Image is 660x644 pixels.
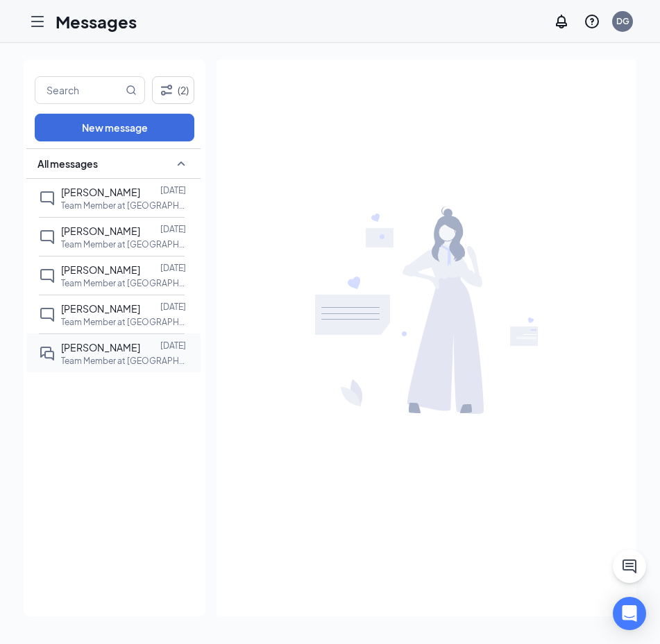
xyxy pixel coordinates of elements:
span: All messages [37,157,98,171]
p: [DATE] [160,223,186,235]
svg: Filter [158,82,175,98]
svg: Hamburger [29,13,46,30]
svg: ChatInactive [39,306,56,323]
svg: ChatActive [621,558,638,575]
p: [DATE] [160,301,186,313]
p: Team Member at [GEOGRAPHIC_DATA] - #859 [61,238,186,250]
svg: ChatInactive [39,268,56,284]
p: Team Member at [GEOGRAPHIC_DATA] - #859 [61,355,186,367]
svg: DoubleChat [39,345,56,362]
span: [PERSON_NAME] [61,341,140,354]
svg: ChatInactive [39,229,56,245]
button: Filter (2) [152,76,194,104]
svg: MagnifyingGlass [126,85,137,96]
p: [DATE] [160,184,186,196]
div: Open Intercom Messenger [613,597,646,630]
button: ChatActive [613,550,646,583]
p: Team Member at [GEOGRAPHIC_DATA] - #859 [61,316,186,328]
p: Team Member at [GEOGRAPHIC_DATA] - #859 [61,200,186,211]
input: Search [35,77,123,103]
button: New message [35,114,194,141]
p: [DATE] [160,340,186,351]
svg: SmallChevronUp [173,155,189,172]
span: [PERSON_NAME] [61,225,140,237]
p: Team Member at [GEOGRAPHIC_DATA] - #859 [61,277,186,289]
span: [PERSON_NAME] [61,186,140,198]
p: [DATE] [160,262,186,274]
svg: QuestionInfo [584,13,600,30]
svg: ChatInactive [39,190,56,207]
h1: Messages [56,10,137,33]
div: DG [616,15,629,27]
svg: Notifications [553,13,570,30]
span: [PERSON_NAME] [61,302,140,315]
span: [PERSON_NAME] [61,263,140,276]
